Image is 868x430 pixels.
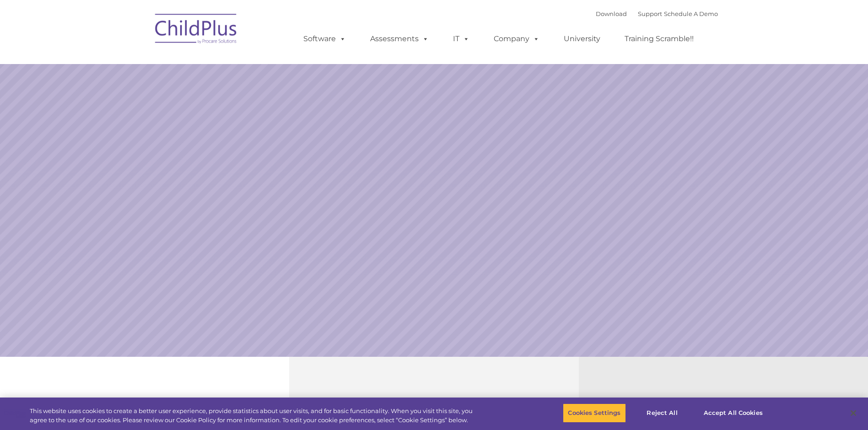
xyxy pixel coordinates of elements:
a: IT [444,30,479,48]
button: Cookies Settings [563,403,625,423]
font: | [596,10,718,17]
a: Download [596,10,627,17]
div: This website uses cookies to create a better user experience, provide statistics about user visit... [30,407,477,425]
button: Accept All Cookies [699,403,768,423]
a: Schedule A Demo [664,10,718,17]
a: Company [485,30,549,48]
a: Assessments [361,30,438,48]
button: Reject All [634,403,691,423]
a: University [555,30,609,48]
a: Training Scramble!! [615,30,703,48]
a: Support [638,10,662,17]
button: Close [843,403,863,423]
a: Software [294,30,355,48]
img: ChildPlus by Procare Solutions [151,7,242,53]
